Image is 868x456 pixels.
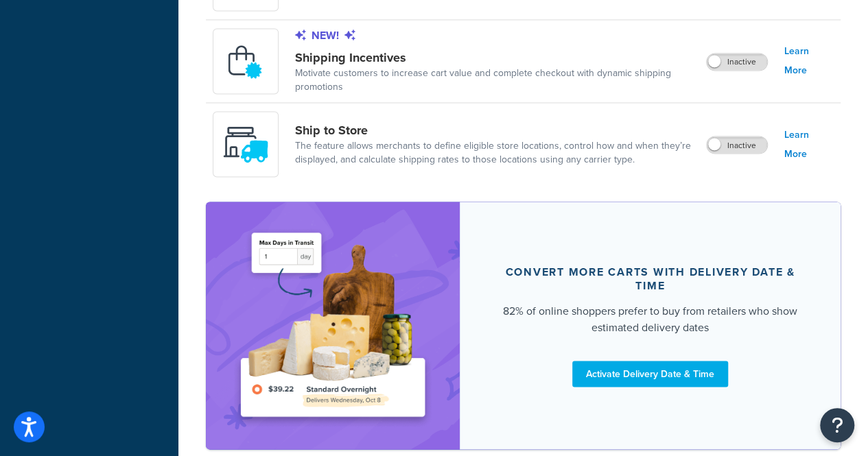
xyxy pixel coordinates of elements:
[295,67,695,94] a: Motivate customers to increase cart value and complete checkout with dynamic shipping promotions
[784,125,834,163] a: Learn More
[295,139,695,166] a: The feature allows merchants to define eligible store locations, control how and when they’re dis...
[222,120,270,168] img: icon-duo-feat-ship-to-store-7c4d6248.svg
[820,408,854,442] button: Open Resource Center
[222,38,268,85] img: icon-shipping-incentives-64efee88.svg
[295,28,695,65] a: New!Shipping Incentives
[230,222,436,429] img: feature-image-ddt-36eae7f7280da8017bfb280eaccd9c446f90b1fe08728e4019434db127062ab4.png
[707,136,767,153] label: Inactive
[784,42,834,80] a: Learn More
[295,28,695,43] p: New!
[707,53,767,70] label: Inactive
[295,122,695,137] a: Ship to Store
[493,265,808,292] div: Convert more carts with delivery date & time
[493,302,808,335] div: 82% of online shoppers prefer to buy from retailers who show estimated delivery dates
[572,361,728,387] a: Activate Delivery Date & Time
